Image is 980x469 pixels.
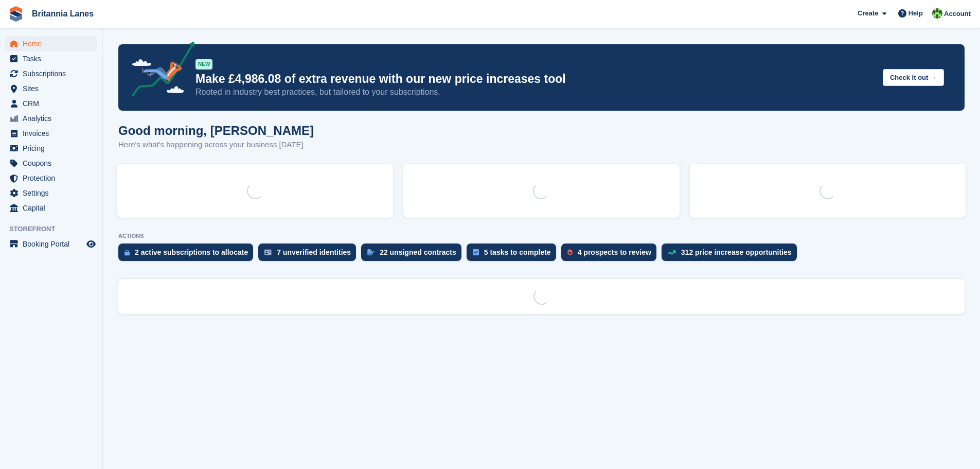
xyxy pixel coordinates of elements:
[5,237,97,251] a: menu
[258,244,361,266] a: 7 unverified identities
[23,81,84,96] span: Sites
[118,124,314,137] h1: Good morning, [PERSON_NAME]
[5,141,97,155] a: menu
[195,72,875,86] p: Make £4,986.08 of extra revenue with our new price increases tool
[5,66,97,81] a: menu
[23,51,84,66] span: Tasks
[662,244,802,266] a: 312 price increase opportunities
[668,250,676,255] img: price_increase_opportunities-93ffe204e8149a01c8c9dc8f82e8f89637d9d84a8eef4429ea346261dce0b2c0.svg
[118,233,965,239] p: ACTIONS
[23,201,84,215] span: Capital
[908,8,923,19] span: Help
[23,111,84,126] span: Analytics
[883,69,944,86] button: Check it out →
[5,51,97,66] a: menu
[123,42,195,100] img: price-adjustments-announcement-icon-8257ccfd72463d97f412b2fc003d46551f7dbcb40ab6d574587a9cd5c0d94...
[467,244,561,266] a: 5 tasks to complete
[5,156,97,170] a: menu
[5,37,97,51] a: menu
[8,6,24,22] img: stora-icon-8386f47178a22dfd0bd8f6a31ec36ba5ce8667c1dd55bd0f319d3a0aa187defe.svg
[367,249,375,255] img: contract_signature_icon-13c848040528278c33f63329250d36e43548de30e8caae1d1a13099fd9432cc5.svg
[28,5,98,22] a: Britannia Lanes
[23,237,84,251] span: Booking Portal
[578,248,651,256] div: 4 prospects to review
[85,238,97,250] a: Preview store
[932,8,942,19] img: Robert Parr
[23,156,84,170] span: Coupons
[23,66,84,81] span: Subscriptions
[135,248,248,256] div: 2 active subscriptions to allocate
[5,186,97,200] a: menu
[5,171,97,185] a: menu
[561,244,662,266] a: 4 prospects to review
[361,244,467,266] a: 22 unsigned contracts
[23,141,84,155] span: Pricing
[195,59,212,70] div: NEW
[124,249,130,256] img: active_subscription_to_allocate_icon-d502201f5373d7db506a760aba3b589e785aa758c864c3986d89f69b8ff3...
[23,37,84,51] span: Home
[484,248,551,256] div: 5 tasks to complete
[277,248,351,256] div: 7 unverified identities
[195,86,875,98] p: Rooted in industry best practices, but tailored to your subscriptions.
[944,9,971,19] span: Account
[118,244,258,266] a: 2 active subscriptions to allocate
[118,139,314,151] p: Here's what's happening across your business [DATE]
[23,171,84,185] span: Protection
[567,249,573,255] img: prospect-51fa495bee0391a8d652442698ab0144808aea92771e9ea1ae160a38d050c398.svg
[5,201,97,215] a: menu
[473,249,479,255] img: task-75834270c22a3079a89374b754ae025e5fb1db73e45f91037f5363f120a921f8.svg
[23,96,84,111] span: CRM
[23,126,84,141] span: Invoices
[264,249,272,255] img: verify_identity-adf6edd0f0f0b5bbfe63781bf79b02c33cf7c696d77639b501bdc392416b5a36.svg
[23,186,84,200] span: Settings
[5,111,97,126] a: menu
[858,8,878,19] span: Create
[380,248,456,256] div: 22 unsigned contracts
[5,96,97,111] a: menu
[5,126,97,141] a: menu
[9,224,102,234] span: Storefront
[5,81,97,96] a: menu
[681,248,792,256] div: 312 price increase opportunities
